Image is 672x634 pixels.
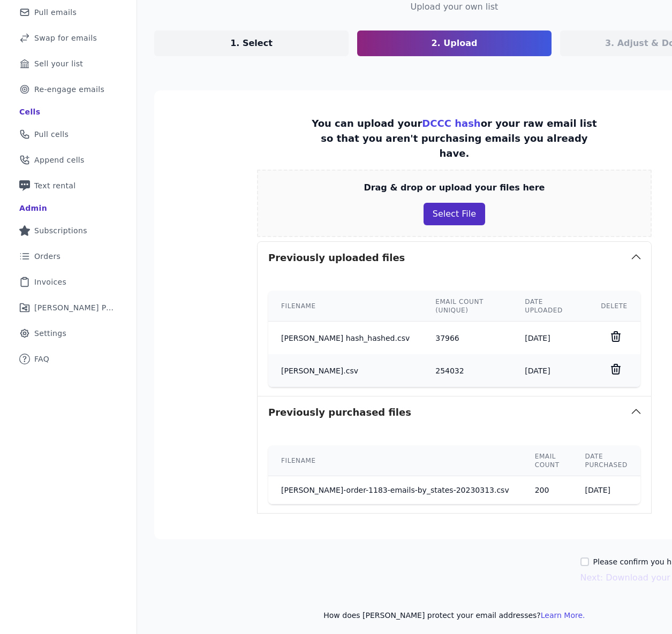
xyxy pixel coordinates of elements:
td: [DATE] [512,322,588,355]
h3: Previously uploaded files [268,250,405,265]
a: [PERSON_NAME] Performance [9,296,128,319]
a: Text rental [9,174,128,197]
span: Sell your list [34,58,83,69]
th: Date purchased [572,446,640,476]
a: Re-engage emails [9,78,128,101]
button: Learn More. [541,610,585,621]
a: Subscriptions [9,219,128,242]
span: Re-engage emails [34,84,104,95]
div: Cells [19,106,40,117]
td: 254032 [422,354,512,387]
a: FAQ [9,347,128,371]
span: [PERSON_NAME] Performance [34,302,115,313]
p: Drag & drop or upload your files here [364,181,545,194]
td: 37966 [422,322,512,355]
p: 1. Select [230,37,273,50]
a: DCCC hash [422,118,480,129]
p: You can upload your or your raw email list so that you aren't purchasing emails you already have. [306,116,602,161]
td: 200 [522,476,572,505]
span: Orders [34,251,61,262]
span: FAQ [34,354,49,364]
a: 2. Upload [357,30,552,56]
a: Swap for emails [9,26,128,50]
td: [DATE] [572,476,640,505]
p: 2. Upload [431,37,477,50]
span: Invoices [34,277,66,287]
th: Email count [522,446,572,476]
span: Pull emails [34,7,77,18]
span: Settings [34,328,66,339]
th: Email count (unique) [422,291,512,322]
span: Swap for emails [34,33,97,43]
a: Settings [9,322,128,345]
th: Filename [268,291,422,322]
a: 1. Select [154,30,349,56]
span: Pull cells [34,129,69,140]
td: [PERSON_NAME] hash_hashed.csv [268,322,422,355]
a: Orders [9,245,128,268]
a: Pull cells [9,123,128,146]
a: Sell your list [9,52,128,75]
button: Previously purchased files [258,396,651,429]
button: Select File [424,203,485,225]
span: Text rental [34,180,76,191]
th: Delete [588,291,640,322]
td: [PERSON_NAME].csv [268,354,422,387]
div: Admin [19,203,47,213]
h3: Previously purchased files [268,405,411,420]
th: Filename [268,446,522,476]
a: Invoices [9,270,128,294]
button: Previously uploaded files [258,242,651,274]
span: Subscriptions [34,225,87,236]
a: Pull emails [9,1,128,24]
a: Append cells [9,148,128,172]
span: Append cells [34,155,85,165]
h4: Upload your own list [411,1,499,13]
td: [DATE] [512,354,588,387]
th: Date uploaded [512,291,588,322]
td: [PERSON_NAME]-order-1183-emails-by_states-20230313.csv [268,476,522,505]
